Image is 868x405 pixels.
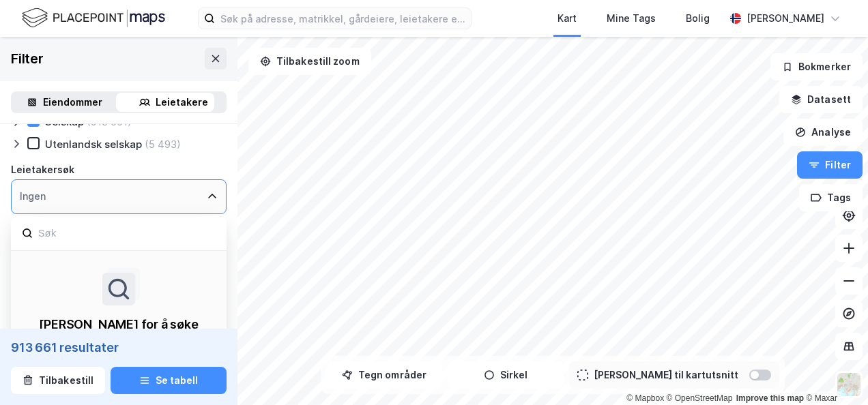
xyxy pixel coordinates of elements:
div: Mine Tags [607,10,656,27]
div: Filter [11,48,44,70]
button: Tilbakestill zoom [248,48,371,75]
button: Tegn områder [326,361,442,389]
a: OpenStreetMap [667,393,733,403]
button: Sirkel [448,361,564,389]
div: Leietakersøk [11,162,74,178]
img: logo.f888ab2527a4732fd821a326f86c7f29.svg [22,6,165,30]
iframe: Chat Widget [800,340,868,405]
button: Analyse [783,119,863,146]
button: Bokmerker [770,53,863,80]
div: Utenlandsk selskap [45,138,142,151]
div: Bolig [686,10,710,27]
div: Ingen [20,188,46,205]
div: Eiendommer [43,94,102,110]
button: Tags [799,184,863,211]
div: Kart [558,10,577,27]
a: Improve this map [736,393,804,403]
button: Tilbakestill [11,367,105,394]
div: [PERSON_NAME] [747,10,824,27]
a: Mapbox [626,393,664,403]
button: Datasett [779,86,863,113]
input: Søk på adresse, matrikkel, gårdeiere, leietakere eller personer [215,8,471,29]
div: Leietakere [156,94,208,110]
div: [PERSON_NAME] til kartutsnitt [594,367,738,383]
div: Kontrollprogram for chat [800,340,868,405]
div: (5 493) [145,138,181,151]
button: Se tabell [111,367,227,394]
button: Filter [797,151,863,179]
div: 913 661 resultater [11,340,227,356]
